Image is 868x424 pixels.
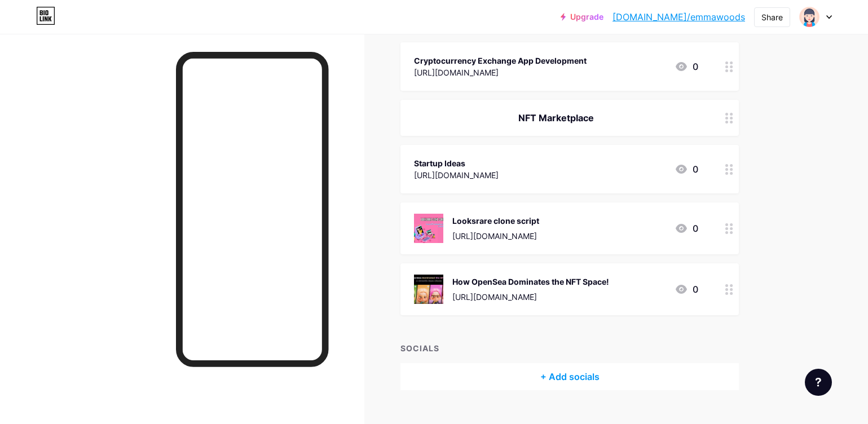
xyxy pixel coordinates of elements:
[452,291,609,303] div: [URL][DOMAIN_NAME]
[414,275,443,304] img: How OpenSea Dominates the NFT Space!
[675,282,698,296] div: 0
[414,111,698,125] div: NFT Marketplace
[414,214,443,243] img: Looksrare clone script
[675,222,698,235] div: 0
[452,215,539,227] div: Looksrare clone script
[675,60,698,73] div: 0
[400,363,739,390] div: + Add socials
[761,11,783,23] div: Share
[414,157,499,169] div: Startup Ideas
[452,230,539,242] div: [URL][DOMAIN_NAME]
[414,55,587,67] div: Cryptocurrency Exchange App Development
[561,12,603,21] a: Upgrade
[414,169,499,181] div: [URL][DOMAIN_NAME]
[613,10,745,24] a: [DOMAIN_NAME]/emmawoods
[400,342,739,354] div: SOCIALS
[452,276,609,288] div: How OpenSea Dominates the NFT Space!
[799,6,820,28] img: emmawoods
[414,67,587,78] div: [URL][DOMAIN_NAME]
[675,162,698,176] div: 0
